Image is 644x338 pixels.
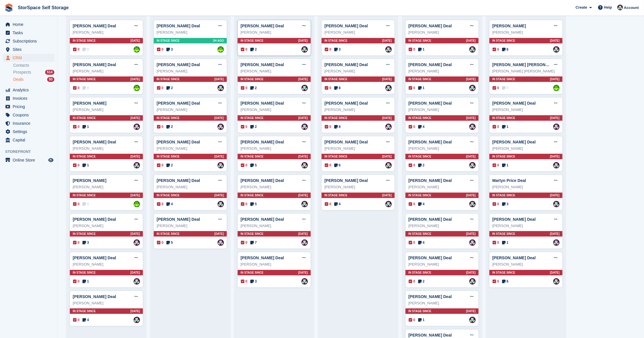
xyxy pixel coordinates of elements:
span: [DATE] [130,154,140,159]
a: Ross Hadlington [469,239,476,246]
span: [DATE] [382,116,392,120]
div: [PERSON_NAME] [408,107,476,113]
a: menu [3,54,54,62]
img: Ross Hadlington [301,278,308,285]
a: [PERSON_NAME] Deal [408,62,452,67]
img: Ross Hadlington [218,85,224,91]
span: 3 [166,47,173,52]
span: 1 [502,163,509,168]
a: [PERSON_NAME] Deal [241,217,284,222]
span: 0 [241,47,247,52]
span: 2 [250,124,257,129]
a: [PERSON_NAME] Deal [492,140,536,144]
img: Ross Hadlington [301,239,308,246]
span: Home [13,20,47,28]
span: Settings [13,128,47,136]
a: Prospects 514 [13,69,54,75]
div: [PERSON_NAME] [324,30,392,35]
a: [PERSON_NAME] Deal [241,178,284,183]
img: Ross Hadlington [134,162,140,168]
img: Ross Hadlington [469,85,476,91]
span: Create [576,5,587,10]
div: [PERSON_NAME] [492,184,560,190]
a: [PERSON_NAME] Deal [241,62,284,67]
a: Ross Hadlington [553,201,560,207]
span: 1 [82,124,89,129]
span: In stage since [73,39,96,43]
span: 5 [250,163,257,168]
img: Ross Hadlington [385,85,392,91]
img: paul catt [553,85,560,91]
div: [PERSON_NAME] [408,68,476,74]
span: [DATE] [214,77,224,81]
span: Analytics [13,86,47,94]
span: [DATE] [130,116,140,120]
span: In stage since [492,39,515,43]
span: In stage since [324,193,347,197]
a: [PERSON_NAME] Deal [492,217,536,222]
div: [PERSON_NAME] [492,146,560,151]
a: [PERSON_NAME] Deal [324,24,368,28]
span: [DATE] [382,154,392,159]
a: Ross Hadlington [553,46,560,53]
span: In stage since [492,116,515,120]
a: Ross Hadlington [385,201,392,207]
a: [PERSON_NAME] Deal [73,24,116,28]
img: stora-icon-8386f47178a22dfd0bd8f6a31ec36ba5ce8667c1dd55bd0f319d3a0aa187defe.svg [5,3,13,12]
div: [PERSON_NAME] [492,107,560,113]
span: 0 [73,124,80,129]
div: [PERSON_NAME] [157,146,224,151]
span: 2 [250,47,257,52]
span: Online Store [13,156,47,164]
img: Ross Hadlington [553,124,560,130]
a: Ross Hadlington [553,239,560,246]
div: [PERSON_NAME] [157,107,224,113]
span: In stage since [492,77,515,81]
div: [PERSON_NAME] [324,68,392,74]
span: 0 [493,47,499,52]
div: [PERSON_NAME] [241,68,308,74]
a: Ross Hadlington [301,162,308,168]
a: Ross Hadlington [134,317,140,323]
span: 4 [418,124,425,129]
span: 0 [73,47,80,52]
span: 8 [334,124,341,129]
span: Deals [13,77,24,82]
a: Ross Hadlington [218,124,224,130]
span: Subscriptions [13,37,47,45]
a: [PERSON_NAME] Deal [324,101,368,105]
img: Ross Hadlington [469,317,476,323]
span: 1 [82,163,89,168]
a: [PERSON_NAME] Deal [408,217,452,222]
a: Ross Hadlington [218,162,224,168]
a: menu [3,29,54,37]
img: Ross Hadlington [301,201,308,207]
span: 8 [334,85,341,91]
span: In stage since [241,39,264,43]
a: menu [3,128,54,136]
span: In stage since [492,154,515,159]
span: CRM [13,54,47,62]
span: [DATE] [550,116,560,120]
a: Contacts [13,63,54,68]
div: [PERSON_NAME] [73,146,140,151]
a: [PERSON_NAME] Deal [241,24,284,28]
span: In stage since [408,39,431,43]
div: [PERSON_NAME] [241,184,308,190]
a: [PERSON_NAME] Deal [408,333,452,337]
span: In stage since [241,77,264,81]
span: 0 [409,47,415,52]
span: 0 [325,124,331,129]
span: Prospects [13,70,31,75]
span: In stage since [241,193,264,197]
div: [PERSON_NAME] [492,30,560,35]
a: paul catt [218,46,224,53]
span: 0 [502,85,509,91]
a: Ross Hadlington [469,46,476,53]
span: In stage since [408,193,431,197]
a: [PERSON_NAME] Deal [73,256,116,260]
